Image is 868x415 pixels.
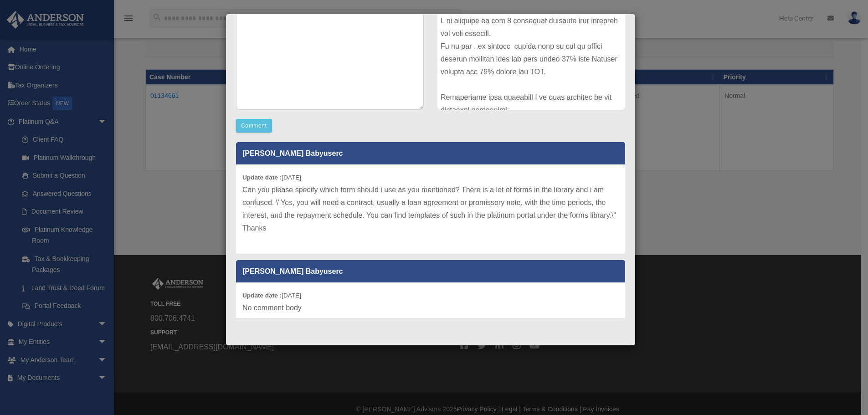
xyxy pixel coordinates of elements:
[242,292,301,299] small: [DATE]
[242,302,619,314] p: No comment body
[236,119,272,133] button: Comment
[236,142,625,164] p: [PERSON_NAME] Babyuserc
[242,174,301,181] small: [DATE]
[242,292,282,299] b: Update date :
[242,174,282,181] b: Update date :
[236,260,625,282] p: [PERSON_NAME] Babyuserc
[242,184,619,235] p: Can you please specify which form should i use as you mentioned? There is a lot of forms in the l...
